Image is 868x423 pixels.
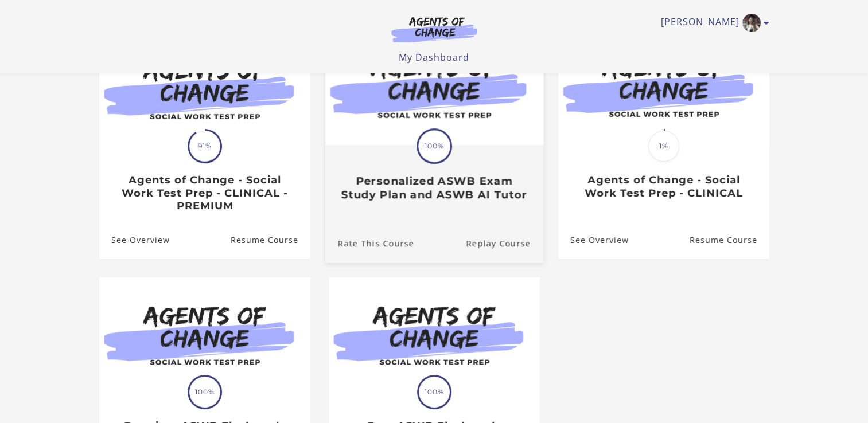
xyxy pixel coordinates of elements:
h3: Agents of Change - Social Work Test Prep - CLINICAL [570,174,757,199]
a: Personalized ASWB Exam Study Plan and ASWB AI Tutor: Rate This Course [325,224,414,263]
a: Agents of Change - Social Work Test Prep - CLINICAL - PREMIUM: See Overview [99,222,170,259]
h3: Agents of Change - Social Work Test Prep - CLINICAL - PREMIUM [111,174,298,213]
span: 100% [419,377,450,408]
span: 91% [189,131,220,162]
a: Personalized ASWB Exam Study Plan and ASWB AI Tutor: Resume Course [466,224,543,263]
a: Agents of Change - Social Work Test Prep - CLINICAL - PREMIUM: Resume Course [230,222,310,259]
img: Agents of Change Logo [379,16,489,42]
span: 100% [189,377,220,408]
a: Toggle menu [661,14,764,32]
span: 1% [648,131,679,162]
a: Agents of Change - Social Work Test Prep - CLINICAL: See Overview [558,222,629,259]
h3: Personalized ASWB Exam Study Plan and ASWB AI Tutor [337,175,530,201]
a: Agents of Change - Social Work Test Prep - CLINICAL: Resume Course [689,222,769,259]
a: My Dashboard [399,51,469,64]
span: 100% [418,130,450,162]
